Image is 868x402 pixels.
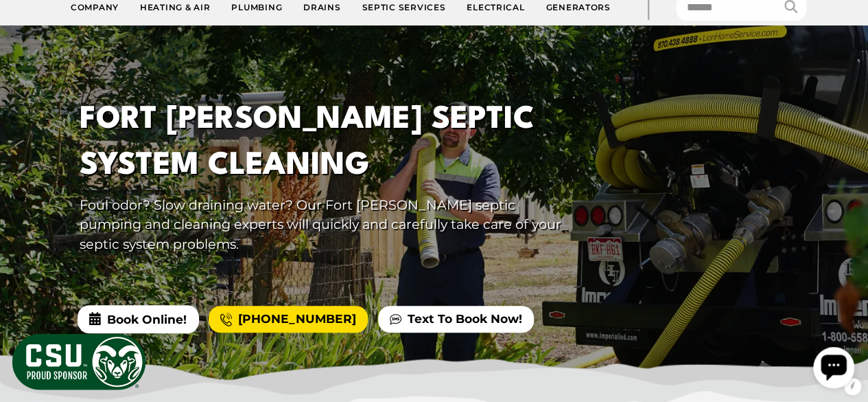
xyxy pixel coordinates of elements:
[80,97,579,189] h1: Fort [PERSON_NAME] Septic System Cleaning
[209,306,368,333] a: [PHONE_NUMBER]
[378,306,534,333] a: Text To Book Now!
[5,5,47,47] div: Open chat widget
[10,332,148,392] img: CSU Sponsor Badge
[80,195,579,254] p: Foul odor? Slow draining water? Our Fort [PERSON_NAME] septic pumping and cleaning experts will q...
[78,305,198,333] span: Book Online!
